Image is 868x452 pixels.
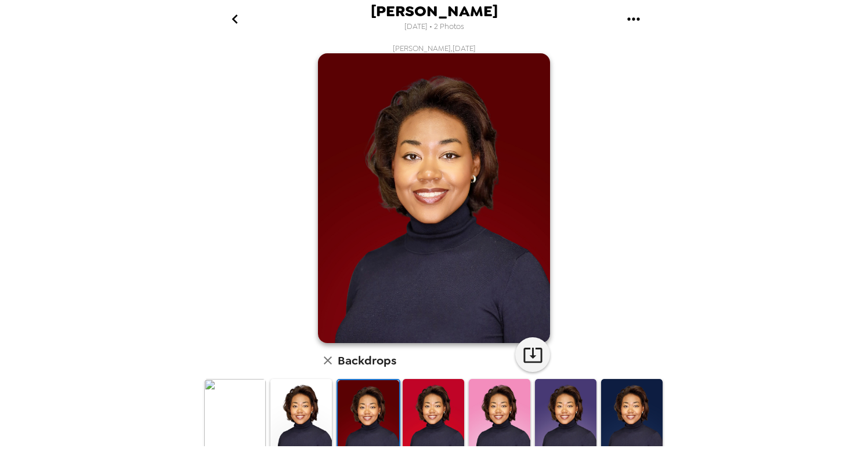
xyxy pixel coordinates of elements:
[393,43,476,53] span: [PERSON_NAME] , [DATE]
[338,351,396,370] h6: Backdrops
[404,19,464,35] span: [DATE] • 2 Photos
[371,3,498,19] span: [PERSON_NAME]
[318,53,550,343] img: user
